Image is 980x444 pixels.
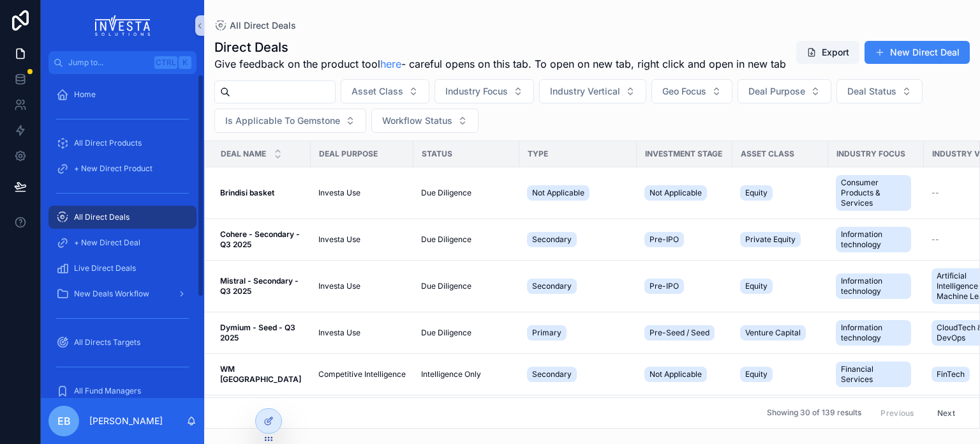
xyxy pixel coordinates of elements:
[220,323,303,343] a: Dymium - Seed - Q3 2025
[445,85,508,98] span: Industry Focus
[74,337,140,348] span: All Directs Targets
[48,379,197,402] a: All Fund Managers
[527,183,629,203] a: Not Applicable
[532,188,584,198] span: Not Applicable
[796,41,859,64] button: Export
[74,238,140,248] span: + New Direct Deal
[836,318,916,348] a: Information technology
[662,85,706,98] span: Geo Focus
[225,114,340,127] span: Is Applicable To Gemstone
[220,364,303,385] a: WM [GEOGRAPHIC_DATA]
[318,188,360,198] span: Investa Use
[937,369,965,379] span: FinTech
[220,188,303,198] a: Brindisi basket
[421,369,481,379] span: Intelligence Only
[214,56,786,72] span: Give feedback on the product tool - careful opens on this tab. To open on new tab, right click an...
[745,369,768,379] span: Equity
[740,276,820,296] a: Equity
[421,281,512,291] a: Due Diligence
[48,51,197,74] button: Jump to...CtrlK
[651,79,732,103] button: Select Button
[836,149,905,159] span: Industry Focus
[532,328,561,338] span: Primary
[836,359,916,390] a: Financial Services
[527,229,629,250] a: Secondary
[48,331,197,354] a: All Directs Targets
[748,85,805,98] span: Deal Purpose
[48,83,197,106] a: Home
[74,386,141,396] span: All Fund Managers
[220,323,297,342] strong: Dymium - Seed - Q3 2025
[841,229,906,250] span: Information technology
[57,413,71,429] span: EB
[341,79,429,103] button: Select Button
[220,276,301,296] strong: Mistral - Secondary - Q3 2025
[48,282,197,305] a: New Deals Workflow
[41,74,204,398] div: scrollable content
[214,109,366,133] button: Select Button
[74,138,142,148] span: All Direct Products
[48,206,197,229] a: All Direct Deals
[48,231,197,254] a: + New Direct Deal
[220,188,274,197] strong: Brindisi basket
[421,188,512,198] a: Due Diligence
[740,183,820,203] a: Equity
[319,149,378,159] span: Deal Purpose
[644,276,725,296] a: Pre-IPO
[528,149,548,159] span: Type
[74,89,96,100] span: Home
[421,281,471,291] span: Due Diligence
[644,323,725,343] a: Pre-Seed / Seed
[382,114,452,127] span: Workflow Status
[841,178,906,208] span: Consumer Products & Services
[318,234,406,245] a: Investa Use
[421,328,512,338] a: Due Diligence
[318,328,406,338] a: Investa Use
[527,276,629,296] a: Secondary
[318,369,406,379] a: Competitive Intelligence
[68,57,149,68] span: Jump to...
[380,57,401,70] a: here
[220,276,303,296] a: Mistral - Secondary - Q3 2025
[352,85,403,98] span: Asset Class
[645,149,722,159] span: Investment Stage
[421,234,512,245] a: Due Diligence
[741,149,794,159] span: Asset Class
[650,369,702,379] span: Not Applicable
[74,263,136,273] span: Live Direct Deals
[434,79,534,103] button: Select Button
[740,229,820,250] a: Private Equity
[318,328,360,338] span: Investa Use
[738,79,831,103] button: Select Button
[928,403,964,423] button: Next
[318,281,360,291] span: Investa Use
[539,79,646,103] button: Select Button
[644,183,725,203] a: Not Applicable
[214,38,786,56] h1: Direct Deals
[230,19,296,32] span: All Direct Deals
[745,234,796,245] span: Private Equity
[650,188,702,198] span: Not Applicable
[650,328,709,338] span: Pre-Seed / Seed
[74,212,130,222] span: All Direct Deals
[745,328,801,338] span: Venture Capital
[527,364,629,385] a: Secondary
[318,234,360,245] span: Investa Use
[745,281,768,291] span: Equity
[318,281,406,291] a: Investa Use
[836,271,916,302] a: Information technology
[421,328,471,338] span: Due Diligence
[48,157,197,180] a: + New Direct Product
[532,369,572,379] span: Secondary
[932,234,939,245] span: --
[180,57,190,68] span: K
[865,41,970,64] button: New Direct Deal
[421,234,471,245] span: Due Diligence
[740,364,820,385] a: Equity
[74,164,152,174] span: + New Direct Product
[650,234,679,245] span: Pre-IPO
[421,369,512,379] a: Intelligence Only
[74,289,149,299] span: New Deals Workflow
[836,224,916,255] a: Information technology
